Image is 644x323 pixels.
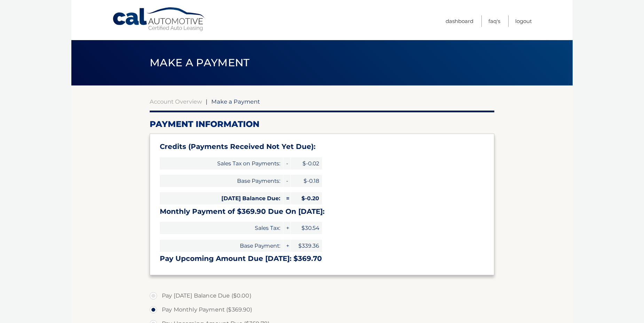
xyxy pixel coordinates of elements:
h3: Credits (Payments Received Not Yet Due): [160,142,484,151]
span: Make a Payment [150,56,250,69]
span: - [283,157,290,170]
span: = [283,192,290,204]
span: Sales Tax: [160,222,283,234]
span: $30.54 [291,222,322,234]
span: $-0.20 [291,192,322,204]
span: Base Payments: [160,175,283,187]
span: $-0.18 [291,175,322,187]
a: Account Overview [150,98,202,105]
h3: Pay Upcoming Amount Due [DATE]: $369.70 [160,254,484,263]
span: + [283,240,290,252]
a: Cal Automotive [112,7,206,32]
span: $339.36 [291,240,322,252]
span: Sales Tax on Payments: [160,157,283,170]
a: Dashboard [446,15,473,27]
label: Pay Monthly Payment ($369.90) [150,303,494,317]
a: Logout [515,15,532,27]
span: Make a Payment [211,98,260,105]
span: $-0.02 [291,157,322,170]
span: - [283,175,290,187]
h2: Payment Information [150,119,494,129]
span: Base Payment: [160,240,283,252]
a: FAQ's [488,15,500,27]
span: | [206,98,207,105]
h3: Monthly Payment of $369.90 Due On [DATE]: [160,207,484,216]
span: [DATE] Balance Due: [160,192,283,204]
span: + [283,222,290,234]
label: Pay [DATE] Balance Due ($0.00) [150,289,494,303]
